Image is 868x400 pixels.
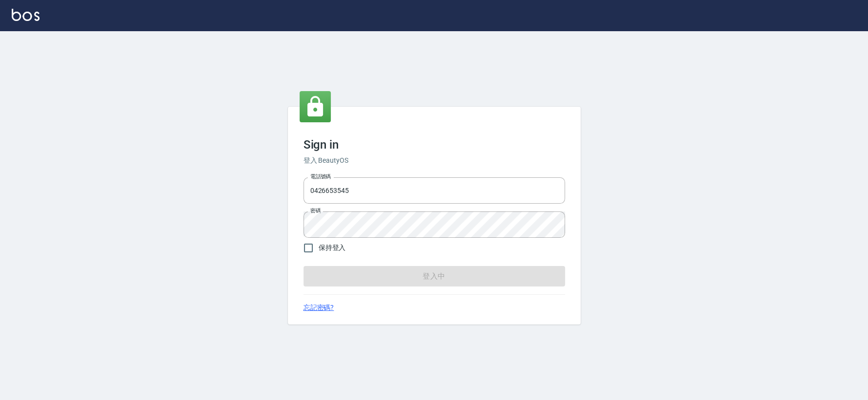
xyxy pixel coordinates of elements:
img: Logo [12,9,40,21]
label: 電話號碼 [310,173,331,180]
h3: Sign in [303,138,565,152]
label: 密碼 [310,207,321,214]
h6: 登入 BeautyOS [303,155,565,166]
span: 保持登入 [319,243,346,253]
a: 忘記密碼? [303,303,334,313]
